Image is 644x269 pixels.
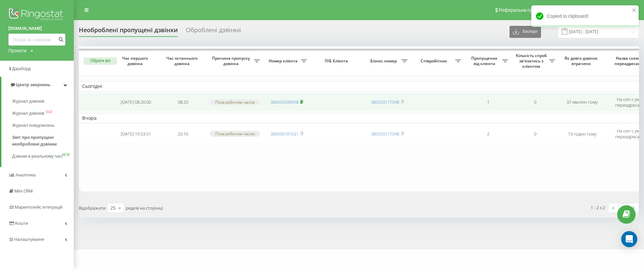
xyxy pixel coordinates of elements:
[210,56,254,66] span: Причина пропуску дзвінка
[14,189,33,194] span: Mini CRM
[512,93,558,112] td: 0
[84,57,117,65] button: Обрати всі
[118,56,154,66] span: Час першого дзвінка
[159,93,206,112] td: 08:20
[16,82,50,87] span: Центр звернень
[12,95,74,107] a: Журнал дзвінків
[558,93,605,112] td: 37 хвилин тому
[371,131,399,137] a: 380503177048
[79,205,106,211] span: Відображати
[112,124,159,143] td: [DATE] 19:53:51
[558,124,605,143] td: 13 годин тому
[632,7,637,14] button: close
[210,131,260,137] div: Поза робочим часом
[12,107,74,119] a: Журнал дзвінківOLD
[468,56,502,66] span: Пропущених від клієнта
[8,34,65,46] input: Пошук за номером
[414,58,455,64] span: Співробітник
[8,47,26,54] div: Проекти
[512,124,558,143] td: 0
[112,93,159,112] td: [DATE] 08:20:00
[12,66,31,71] span: Дашборд
[1,77,74,93] a: Центр звернень
[371,99,399,105] a: 380503177048
[126,205,163,211] span: рядків на сторінці
[15,221,28,226] span: Кошти
[12,122,55,129] span: Журнал повідомлень
[621,231,637,247] div: Open Intercom Messenger
[12,134,70,148] span: Звіт про пропущені необроблені дзвінки
[531,5,639,27] div: Copied to clipboard!
[499,7,548,13] span: Реферальна програма
[165,56,201,66] span: Час останнього дзвінка
[8,25,65,32] a: [DOMAIN_NAME]
[465,124,512,143] td: 2
[159,124,206,143] td: 20:16
[186,26,241,37] div: Оброблені дзвінки
[515,53,549,69] span: Кількість спроб зв'язатись з клієнтом
[15,205,63,210] span: Маркетплейс інтеграцій
[591,204,605,211] div: 1 - 2 з 2
[270,131,299,137] a: 380509181631
[267,58,301,64] span: Номер клієнта
[12,110,44,117] span: Журнал дзвінків
[316,58,358,64] span: ПІБ Клієнта
[12,98,44,105] span: Журнал дзвінків
[12,150,74,162] a: Дзвінки в реальному часіNEW
[12,119,74,131] a: Журнал повідомлень
[270,99,299,105] a: 380663399958
[12,153,62,160] span: Дзвінки в реальному часі
[564,56,600,66] span: Як довго дзвінок втрачено
[465,93,512,112] td: 1
[619,203,629,213] a: 1
[367,58,401,64] span: Бізнес номер
[210,99,260,105] div: Поза робочим часом
[79,26,178,37] div: Необроблені пропущені дзвінки
[15,172,36,177] span: Аналiтика
[14,237,44,242] span: Налаштування
[110,205,116,211] div: 25
[509,26,541,38] button: Експорт
[12,131,74,150] a: Звіт про пропущені необроблені дзвінки
[8,7,65,23] img: Ringostat logo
